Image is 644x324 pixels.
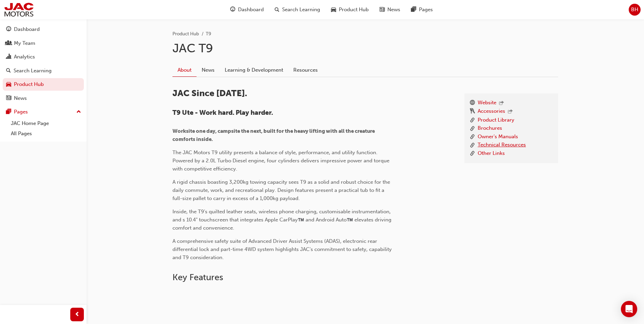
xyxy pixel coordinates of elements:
a: Product Hub [3,78,84,91]
button: BH [629,4,641,16]
span: guage-icon [230,5,235,14]
a: guage-iconDashboard [225,3,269,17]
button: Pages [3,106,84,118]
div: Open Intercom Messenger [621,301,637,317]
div: News [14,94,27,102]
a: JAC Home Page [8,118,84,129]
span: link-icon [470,149,475,158]
span: JAC Since [DATE]. [172,88,247,98]
a: pages-iconPages [406,3,438,17]
a: news-iconNews [374,3,406,17]
div: Dashboard [14,25,40,33]
a: Resources [288,64,323,76]
span: Inside, the T9's quilted leather seats, wireless phone charging, customisable instrumentation, an... [172,209,393,231]
div: Analytics [14,53,35,61]
div: Pages [14,108,28,116]
span: Search Learning [282,6,320,14]
span: Worksite one day, campsite the next, built for the heavy lifting with all the creature comforts i... [172,128,376,142]
span: T9 Ute - Work hard. Play harder. [172,109,273,116]
a: Owner's Manuals [478,133,518,141]
a: Website [478,99,496,108]
a: Search Learning [3,65,84,77]
span: A comprehensive safety suite of Advanced Driver Assist Systems (ADAS), electronic rear differenti... [172,238,393,260]
a: search-iconSearch Learning [269,3,326,17]
span: outbound-icon [499,101,504,106]
a: News [3,92,84,105]
h2: Key Features [172,272,558,283]
a: All Pages [8,128,84,139]
a: My Team [3,37,84,50]
span: link-icon [470,116,475,125]
span: www-icon [470,99,475,108]
span: news-icon [6,95,11,102]
a: Dashboard [3,23,84,36]
div: My Team [14,39,35,47]
a: About [172,64,197,77]
a: Brochures [478,124,502,133]
a: Other Links [478,149,505,158]
span: News [387,6,400,14]
span: chart-icon [6,54,11,60]
span: prev-icon [75,310,80,319]
span: car-icon [331,5,336,14]
a: Technical Resources [478,141,526,149]
a: Product Hub [172,31,199,37]
span: news-icon [380,5,385,14]
span: pages-icon [411,5,416,14]
span: search-icon [275,5,279,14]
a: Product Library [478,116,514,125]
span: BH [631,6,638,14]
button: DashboardMy TeamAnalyticsSearch LearningProduct HubNews [3,22,84,106]
span: car-icon [6,82,11,88]
span: link-icon [470,124,475,133]
span: search-icon [6,68,11,74]
a: Accessories [478,107,505,116]
img: jac-portal [3,2,34,17]
span: link-icon [470,133,475,141]
span: guage-icon [6,26,11,33]
span: Dashboard [238,6,264,14]
div: Search Learning [14,67,52,75]
a: car-iconProduct Hub [326,3,374,17]
li: T9 [206,30,211,38]
a: Learning & Development [220,64,288,76]
span: keys-icon [470,107,475,116]
span: up-icon [76,108,81,116]
span: The JAC Motors T9 utility presents a balance of style, performance, and utility function. Powered... [172,149,391,172]
span: Product Hub [339,6,369,14]
span: link-icon [470,141,475,149]
span: people-icon [6,40,11,47]
a: News [197,64,220,76]
span: pages-icon [6,109,11,115]
span: A rigid chassis boasting 3,200kg towing capacity sees T9 as a solid and robust choice for the dai... [172,179,391,201]
h1: JAC T9 [172,41,558,56]
a: Analytics [3,51,84,63]
span: outbound-icon [508,109,513,115]
span: Pages [419,6,433,14]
